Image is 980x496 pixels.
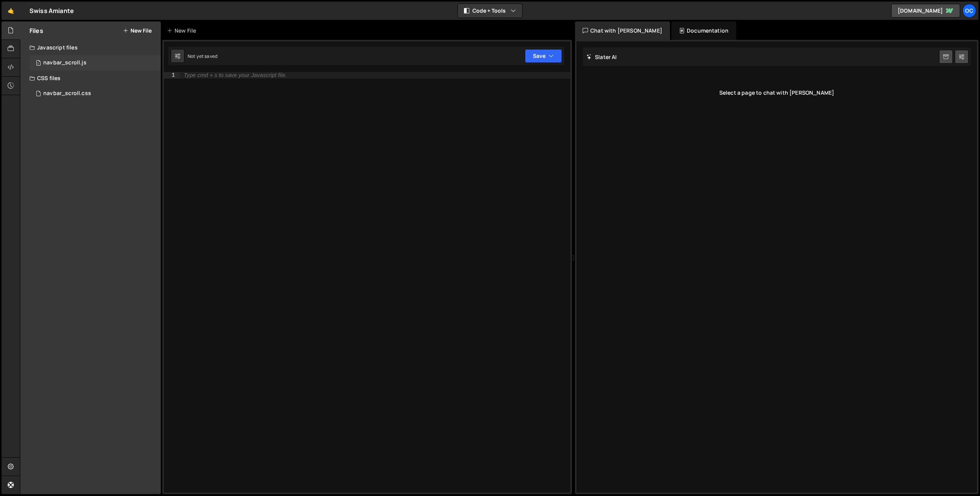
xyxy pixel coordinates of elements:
div: New File [167,27,199,34]
div: Documentation [671,21,736,40]
a: 🤙 [2,2,20,20]
div: Type cmd + s to save your Javascript file. [184,72,287,78]
button: Save [525,49,562,63]
button: New File [123,28,152,34]
div: Not yet saved [188,53,217,59]
div: 15040/39249.js [29,55,161,71]
div: Swiss Amiante [29,6,74,15]
span: 1 [36,61,41,67]
button: Code + Tools [458,4,522,18]
div: navbar_scroll.css [43,90,91,97]
div: Javascript files [20,40,161,55]
a: [DOMAIN_NAME] [891,4,960,18]
div: CSS files [20,71,161,86]
div: Select a page to chat with [PERSON_NAME] [583,77,971,108]
div: navbar_scroll.js [43,59,87,66]
div: Chat with [PERSON_NAME] [575,21,670,40]
div: 1 [164,72,180,79]
div: 15040/39250.css [29,86,161,101]
h2: Files [29,26,43,35]
h2: Slater AI [586,53,617,61]
a: OC [962,4,976,18]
